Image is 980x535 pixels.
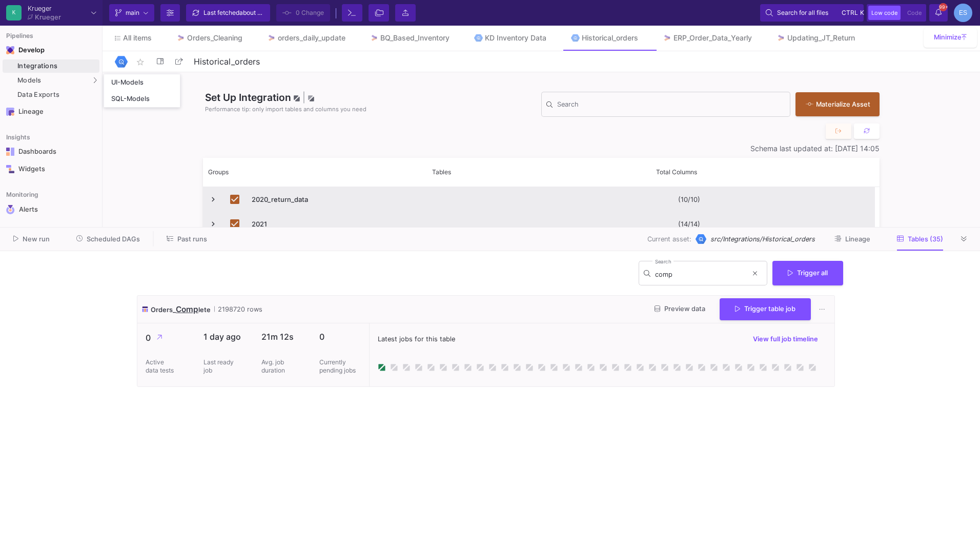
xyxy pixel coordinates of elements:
[19,205,86,214] div: Alerts
[6,46,14,54] img: Navigation icon
[319,358,361,375] p: Currently pending jobs
[885,231,955,247] button: Tables (35)
[126,5,139,20] span: main
[777,34,785,43] img: Tab icon
[6,205,15,214] img: Navigation icon
[777,5,828,20] span: Search for all files
[252,212,420,236] span: 2021
[18,165,85,173] div: Widgets
[18,108,85,116] div: Lineage
[319,332,361,342] p: 0
[939,3,947,11] span: 99+
[187,34,242,42] div: Orders_Cleaning
[123,34,152,42] span: All items
[907,9,922,16] span: Code
[208,168,229,176] span: Groups
[378,334,455,344] span: Latest jobs for this table
[23,235,50,243] span: New run
[954,4,972,22] div: ES
[17,76,42,85] span: Models
[571,34,580,43] img: Tab icon
[951,4,972,22] button: ES
[753,335,818,343] span: View full job timeline
[788,269,828,277] span: Trigger all
[176,34,185,43] img: Tab icon
[267,34,276,43] img: Tab icon
[868,6,901,20] button: Low code
[115,55,128,68] img: Logo
[3,161,99,177] a: Navigation iconWidgets
[904,6,925,20] button: Code
[203,145,880,153] div: Schema last updated at: [DATE] 14:05
[485,34,546,42] div: KD Inventory Data
[177,235,207,243] span: Past runs
[203,358,234,375] p: Last ready job
[146,332,187,344] p: 0
[252,188,420,212] span: 2020_return_data
[655,305,705,313] span: Preview data
[134,56,147,68] mat-icon: star_border
[87,235,140,243] span: Scheduled DAGs
[772,261,843,285] button: Trigger all
[908,235,943,243] span: Tables (35)
[845,235,870,243] span: Lineage
[18,148,85,156] div: Dashboards
[557,102,785,110] input: Search for Tables, Columns, etc.
[198,306,211,314] span: lete
[3,59,99,73] a: Integrations
[745,332,826,347] button: View full job timeline
[380,34,450,42] div: BQ_Based_Inventory
[176,304,198,314] span: Comp
[205,105,366,114] span: Performance tip: only import tables and columns you need
[6,108,14,116] img: Navigation icon
[154,231,219,247] button: Past runs
[795,92,880,116] button: Materialize Asset
[678,220,700,228] y42-import-column-renderer: (14/14)
[842,7,858,19] span: ctrl
[646,301,713,317] button: Preview data
[261,332,303,342] p: 21m 12s
[678,195,700,203] y42-import-column-renderer: (10/10)
[3,42,99,58] mat-expansion-panel-header: Navigation iconDevelop
[582,34,638,42] div: Historical_orders
[860,7,864,19] span: k
[3,201,99,218] a: Navigation iconAlerts
[871,9,897,16] span: Low code
[696,234,706,244] img: [Legacy] Google BigQuery
[203,187,875,212] div: Press SPACE to deselect this row.
[278,34,345,42] div: orders_daily_update
[64,231,153,247] button: Scheduled DAGs
[370,34,379,43] img: Tab icon
[474,34,483,43] img: Tab icon
[1,231,62,247] button: New run
[141,303,149,315] img: icon
[109,4,154,22] button: main
[735,305,795,313] span: Trigger table job
[710,234,815,244] span: src/Integrations/Historical_orders
[432,168,451,176] span: Tables
[35,14,61,20] div: Krueger
[302,91,305,104] span: |
[647,234,691,244] span: Current asset:
[663,34,671,43] img: Tab icon
[6,148,14,156] img: Navigation icon
[839,7,858,19] button: ctrlk
[203,5,265,20] div: Last fetched
[203,90,541,118] div: Set Up Integration
[3,88,99,101] a: Data Exports
[6,165,14,173] img: Navigation icon
[720,298,811,320] button: Trigger table job
[203,212,875,236] div: Press SPACE to deselect this row.
[656,168,697,176] span: Total Columns
[787,34,855,42] div: Updating_JT_Return
[806,99,864,109] div: Materialize Asset
[214,304,262,314] span: 2198720 rows
[3,143,99,160] a: Navigation iconDashboards
[239,9,291,16] span: about 8 hours ago
[17,91,97,99] div: Data Exports
[17,62,97,70] div: Integrations
[146,358,176,375] p: Active data tests
[151,306,176,314] span: Orders_
[186,4,270,22] button: Last fetchedabout 8 hours ago
[673,34,752,42] div: ERP_Order_Data_Yearly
